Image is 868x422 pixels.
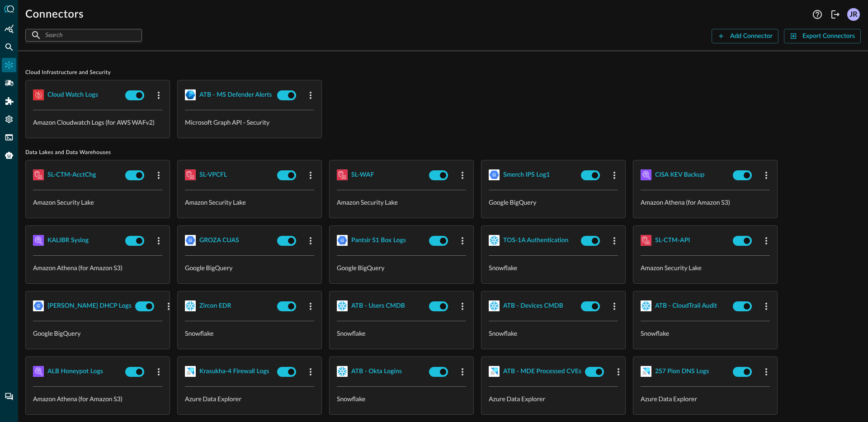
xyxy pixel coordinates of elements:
[47,300,132,312] div: [PERSON_NAME] DHCP Logs
[199,364,269,379] button: Krasukha-4 Firewall Logs
[199,233,239,248] button: GROZA CUAS
[655,169,704,181] div: CISA KEV Backup
[351,366,402,377] div: ATB - Okta Logins
[2,58,16,72] div: Connectors
[641,197,770,207] p: Amazon Athena (for Amazon S3)
[199,88,272,102] button: ATB - MS Defender Alerts
[33,300,44,311] img: GoogleBigQuery.svg
[185,169,196,180] img: AWSSecurityLake.svg
[337,366,348,377] img: Snowflake.svg
[655,233,690,248] button: SL-CTM-API
[641,394,770,403] p: Azure Data Explorer
[185,89,196,100] img: MicrosoftGraph.svg
[503,364,581,379] button: ATB - MDE Processed CVEs
[47,364,103,379] button: ALB Honeypot Logs
[351,364,402,379] button: ATB - Okta Logins
[47,233,89,248] button: KALIBR Syslog
[199,168,227,182] button: SL-VPCFL
[185,366,196,377] img: AzureDataExplorer.svg
[489,263,618,272] p: Snowflake
[2,22,16,36] div: Summary Insights
[185,263,314,272] p: Google BigQuery
[33,235,44,246] img: AWSAthena.svg
[25,69,861,76] span: Cloud Infrastructure and Security
[33,169,44,180] img: AWSSecurityLake.svg
[2,76,16,90] div: Pipelines
[33,366,44,377] img: AWSAthena.svg
[641,263,770,272] p: Amazon Security Lake
[655,300,717,312] div: ATB - CloudTrail Audit
[351,300,405,312] div: ATB - Users CMDB
[337,394,466,403] p: Snowflake
[25,149,861,156] span: Data Lakes and Data Warehouses
[199,89,272,101] div: ATB - MS Defender Alerts
[337,300,348,311] img: Snowflake.svg
[641,328,770,338] p: Snowflake
[641,366,651,377] img: AzureDataExplorer.svg
[2,389,16,404] div: Chat
[185,300,196,311] img: Snowflake.svg
[641,235,651,246] img: AWSSecurityLake.svg
[655,366,709,377] div: 2S7 Pion DNS Logs
[641,169,651,180] img: AWSAthena.svg
[33,117,162,127] p: Amazon Cloudwatch Logs (for AWS WAFv2)
[810,7,825,22] button: Help
[199,300,231,312] div: Zircon EDR
[503,169,550,181] div: Smerch IPS Log1
[337,263,466,272] p: Google BigQuery
[25,7,84,22] h1: Connectors
[784,29,861,43] button: Export Connectors
[489,394,618,403] p: Azure Data Explorer
[45,27,121,43] input: Search
[185,235,196,246] img: GoogleBigQuery.svg
[337,169,348,180] img: AWSSecurityLake.svg
[185,394,314,403] p: Azure Data Explorer
[351,169,374,181] div: SL-WAF
[655,235,690,246] div: SL-CTM-API
[503,366,581,377] div: ATB - MDE Processed CVEs
[2,40,16,54] div: Federated Search
[802,31,855,42] div: Export Connectors
[503,235,568,246] div: TOS-1A Authentication
[199,366,269,377] div: Krasukha-4 Firewall Logs
[730,31,773,42] div: Add Connector
[33,89,44,100] img: AWSCloudWatchLogs.svg
[199,169,227,181] div: SL-VPCFL
[351,168,374,182] button: SL-WAF
[33,197,162,207] p: Amazon Security Lake
[47,168,96,182] button: SL-CTM-AcctChg
[503,168,550,182] button: Smerch IPS Log1
[828,7,843,22] button: Logout
[185,117,314,127] p: Microsoft Graph API - Security
[33,263,162,272] p: Amazon Athena (for Amazon S3)
[489,366,500,377] img: AzureDataExplorer.svg
[503,300,563,312] div: ATB - Devices CMDB
[351,233,406,248] button: Pantsir S1 Box Logs
[503,233,568,248] button: TOS-1A Authentication
[47,366,103,377] div: ALB Honeypot Logs
[33,328,162,338] p: Google BigQuery
[655,168,704,182] button: CISA KEV Backup
[712,29,778,43] button: Add Connector
[33,394,162,403] p: Amazon Athena (for Amazon S3)
[489,328,618,338] p: Snowflake
[847,8,860,21] div: JR
[337,328,466,338] p: Snowflake
[2,148,16,163] div: Query Agent
[655,299,717,313] button: ATB - CloudTrail Audit
[2,112,16,127] div: Settings
[351,299,405,313] button: ATB - Users CMDB
[199,299,231,313] button: Zircon EDR
[641,300,651,311] img: Snowflake.svg
[185,328,314,338] p: Snowflake
[489,300,500,311] img: Snowflake.svg
[2,130,16,145] div: FSQL
[2,94,17,108] div: Addons
[489,235,500,246] img: Snowflake.svg
[351,235,406,246] div: Pantsir S1 Box Logs
[489,169,500,180] img: GoogleBigQuery.svg
[185,197,314,207] p: Amazon Security Lake
[489,197,618,207] p: Google BigQuery
[199,235,239,246] div: GROZA CUAS
[655,364,709,379] button: 2S7 Pion DNS Logs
